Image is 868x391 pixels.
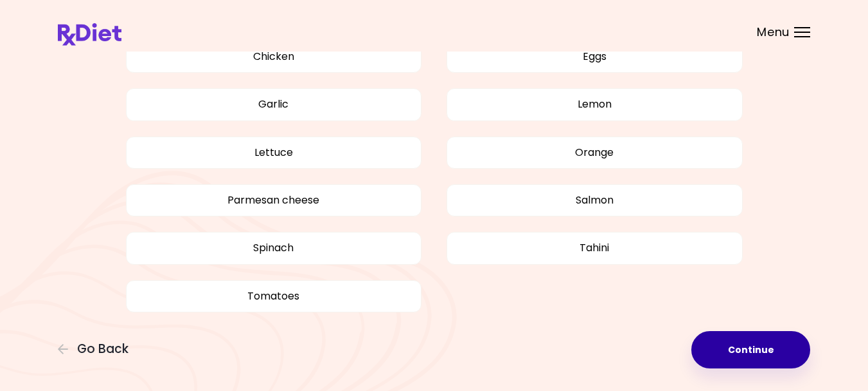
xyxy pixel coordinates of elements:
span: Go Back [77,342,128,356]
button: Tomatoes [126,280,422,312]
button: Eggs [447,41,743,73]
img: RxDiet [58,23,121,46]
span: Menu [757,26,790,38]
button: Parmesan cheese [126,184,422,216]
button: Orange [447,137,743,169]
button: Tahini [447,232,743,264]
button: Lemon [447,88,743,120]
button: Salmon [447,184,743,216]
button: Go Back [58,342,135,356]
button: Lettuce [126,137,422,169]
button: Garlic [126,88,422,120]
button: Chicken [126,41,422,73]
button: Spinach [126,232,422,264]
button: Continue [691,331,810,368]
